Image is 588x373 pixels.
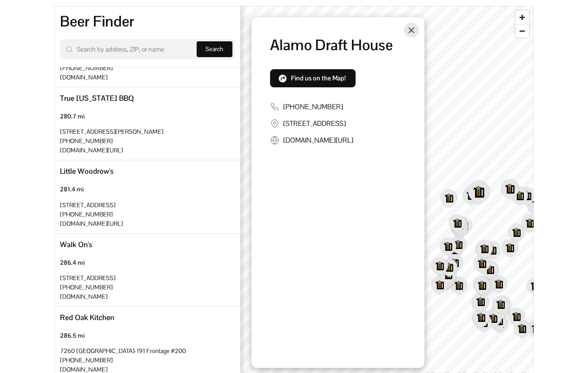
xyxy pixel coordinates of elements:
[492,295,509,315] div: Map marker
[473,276,491,296] div: Map marker
[60,137,112,145] a: [PHONE_NUMBER]
[270,36,406,54] div: Alamo Draft House
[508,223,525,243] div: Map marker
[482,261,499,281] div: Map marker
[475,241,493,261] div: Map marker
[270,69,356,87] button: Find us on the Map!
[501,239,519,258] div: Map marker
[60,93,134,104] div: True [US_STATE] BBQ
[471,294,489,314] div: Map marker
[60,293,107,301] a: [DOMAIN_NAME]
[60,185,84,193] div: 281.4 mi
[526,277,544,296] div: Map marker
[475,278,492,297] div: Map marker
[472,308,490,328] div: Map marker
[450,276,468,296] div: Map marker
[508,308,525,327] div: Map marker
[60,347,186,355] span: 7260 [GEOGRAPHIC_DATA]-191 Frontage #200
[60,146,123,154] a: [DOMAIN_NAME][URL]
[60,12,235,32] div: Beer Finder
[491,314,509,334] div: Map marker
[197,41,232,57] button: Search
[450,216,468,236] div: Map marker
[483,241,501,261] div: Map marker
[283,119,346,128] span: [STREET_ADDRESS]
[472,293,489,312] div: Map marker
[462,186,480,206] div: Map marker
[484,309,502,329] div: Map marker
[451,217,469,236] div: Map marker
[60,239,92,250] div: Walk On's
[60,312,114,323] div: Red Oak Kitchen
[490,275,508,294] div: Map marker
[515,11,529,24] button: Zoom in
[431,276,449,295] div: Map marker
[473,255,491,274] div: Map marker
[521,214,539,234] div: Map marker
[490,312,508,331] div: Map marker
[470,183,488,203] div: Map marker
[404,23,419,38] button: Close
[440,189,458,209] div: Map marker
[60,356,112,364] a: [PHONE_NUMBER]
[439,237,457,257] div: Map marker
[60,274,115,282] span: [STREET_ADDRESS]
[291,74,346,82] span: Find us on the Map!
[60,283,112,291] a: [PHONE_NUMBER]
[477,277,495,297] div: Map marker
[60,166,113,177] div: Little Woodrow's
[455,217,473,236] div: Map marker
[60,332,85,340] div: 286.5 mi
[60,220,123,228] a: [DOMAIN_NAME][URL]
[501,180,519,199] div: Map marker
[449,214,466,234] div: Map marker
[481,261,499,280] div: Map marker
[446,254,463,273] div: Map marker
[431,257,449,276] div: Map marker
[494,296,512,315] div: Map marker
[60,112,85,120] div: 280.7 mi
[205,45,223,53] span: Search
[515,24,529,38] button: Zoom out
[472,310,489,329] div: Map marker
[475,314,492,333] div: Map marker
[511,187,529,206] div: Map marker
[283,136,353,144] a: [DOMAIN_NAME][URL]
[283,102,343,111] a: [PHONE_NUMBER]
[77,44,188,55] input: Search by address, ZIP, or name
[513,320,531,339] div: Map marker
[476,240,493,259] div: Map marker
[440,258,458,278] div: Map marker
[60,201,115,209] span: [STREET_ADDRESS]
[449,236,467,255] div: Map marker
[60,259,85,267] div: 286.4 mi
[60,73,107,81] a: [DOMAIN_NAME]
[60,128,163,136] span: [STREET_ADDRESS][PERSON_NAME]
[60,64,112,72] a: [PHONE_NUMBER]
[60,210,112,218] a: [PHONE_NUMBER]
